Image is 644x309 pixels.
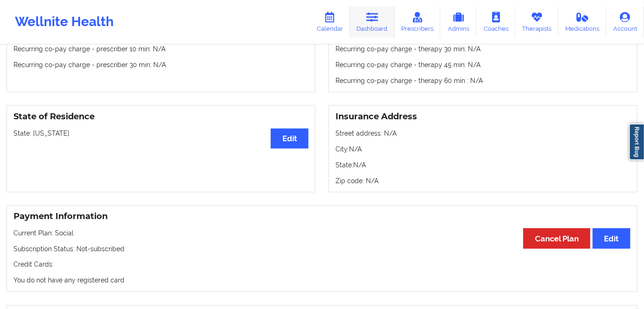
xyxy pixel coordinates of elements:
[14,111,308,122] h3: State of Residence
[523,228,590,248] button: Cancel Plan
[559,7,607,37] a: Medications
[14,44,308,54] p: Recurring co-pay charge - prescriber 10 min : N/A
[440,7,477,37] a: Admins
[14,276,630,285] p: You do not have any registered card
[336,160,630,170] p: State: N/A
[14,244,630,254] p: Subscription Status: Not-subscribed
[350,7,395,37] a: Dashboard
[14,228,630,238] p: Current Plan: Social
[515,7,559,37] a: Therapists
[477,7,515,37] a: Coaches
[271,129,308,149] button: Edit
[14,129,308,138] p: State: [US_STATE]
[336,176,630,185] p: Zip code: N/A
[310,7,350,37] a: Calendar
[336,44,630,54] p: Recurring co-pay charge - therapy 30 min : N/A
[336,144,630,154] p: City: N/A
[14,60,308,69] p: Recurring co-pay charge - prescriber 30 min : N/A
[336,60,630,69] p: Recurring co-pay charge - therapy 45 min : N/A
[629,124,644,160] a: Report Bug
[14,211,630,222] h3: Payment Information
[593,228,630,248] button: Edit
[606,7,644,37] a: Account
[336,76,630,85] p: Recurring co-pay charge - therapy 60 min : N/A
[336,111,630,122] h3: Insurance Address
[336,129,630,138] p: Street address: N/A
[14,260,630,269] p: Credit Cards:
[395,7,441,37] a: Prescribers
